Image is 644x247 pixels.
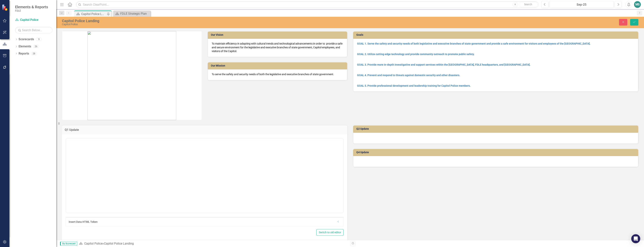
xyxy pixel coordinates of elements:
img: mceclip0%20v5.png [87,31,176,120]
a: GOAL 4. Prevent and respond to threats against domestic security and other disasters. [357,74,460,77]
a: Capitol Police [15,18,53,22]
span: By Scorecard [60,242,77,245]
div: 28 [31,52,37,55]
div: 26 [33,45,39,48]
input: Search Below... [15,27,53,33]
h3: Our Mission [211,64,345,67]
a: GOAL 3. Provide more in-depth investigative and support services within the [GEOGRAPHIC_DATA], FD... [357,63,530,66]
p: To serve the safety and security needs of both the legislative and executive branches of state go... [212,72,343,76]
a: Capitol Police [84,242,102,245]
h3: Our Vision [211,33,345,36]
div: Capitol Police Landing [81,12,106,16]
div: 9 [36,38,42,41]
span: Elements & Reports [15,5,48,9]
iframe: Rich Text Area [66,140,343,213]
h3: Goals [356,33,636,36]
a: GOAL 1. Serve the safety and security needs of both legislative and executive branches of state g... [357,42,591,45]
input: Search ClearPoint... [76,1,539,8]
button: Sep-25 [549,1,614,8]
div: Sep-25 [551,2,612,7]
span: Search [524,3,532,6]
a: FDLE Strategic Plan [114,11,150,16]
a: Elements [19,44,31,49]
a: Scorecards [19,37,34,42]
h3: Q1 Update [65,128,345,132]
div: Capitol Police Landing [62,19,392,23]
div: » [79,242,347,246]
h3: Q4 Update [356,151,636,154]
button: Search [519,2,538,7]
p: To maintain efficiency in adapting with cultural trends and technological advancements in order t... [212,42,343,53]
div: Insert Data HTML Token [69,220,335,224]
small: FDLE [15,9,48,12]
div: Capitol Police [62,23,392,26]
div: FDLE Strategic Plan [120,11,150,16]
div: Capitol Police Landing [104,242,134,245]
button: Switch to old editor [316,229,344,236]
button: MS [634,1,641,8]
div: Open Intercom Messenger [631,234,640,243]
a: Reports [19,52,29,56]
a: GOAL 2. Utilize cutting edge technology and provide community outreach to promote public safety. [357,53,475,56]
img: ClearPoint Strategy [2,4,8,11]
h3: Q2 Update [356,127,636,130]
a: GOAL 5. Provide professional development and leadership training for Capitol Police members. [357,84,471,87]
